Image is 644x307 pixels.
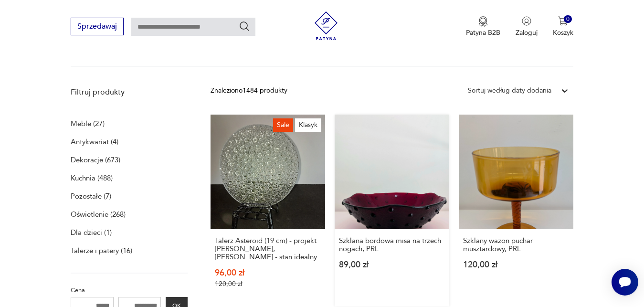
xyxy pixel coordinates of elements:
a: Sprzedawaj [71,24,124,31]
a: SaleKlasykTalerz Asteroid (19 cm) - projekt Jan Drost, HSG Ząbkowice - stan idealnyTalerz Asteroi... [211,115,325,307]
button: Szukaj [239,21,250,32]
h3: Szklany wazon puchar musztardowy, PRL [463,237,569,253]
p: 96,00 zł [215,269,321,277]
p: Filtruj produkty [71,87,188,97]
a: Talerze i patery (16) [71,244,132,257]
p: Zaloguj [516,28,538,37]
h3: Szklana bordowa misa na trzech nogach, PRL [339,237,445,253]
a: Ikona medaluPatyna B2B [466,16,500,37]
button: Patyna B2B [466,16,500,37]
a: Dla dzieci (1) [71,226,112,239]
p: Cena [71,285,188,296]
div: 0 [564,15,572,23]
a: Meble (27) [71,117,105,130]
p: 120,00 zł [215,280,321,288]
button: Zaloguj [516,16,538,37]
img: Ikonka użytkownika [522,16,531,26]
p: Patyna B2B [466,28,500,37]
p: Koszyk [553,28,573,37]
a: Szklany wazon puchar musztardowy, PRLSzklany wazon puchar musztardowy, PRL120,00 zł [459,115,573,307]
a: Dekoracje (673) [71,153,120,167]
a: Oświetlenie (268) [71,208,126,221]
h3: Talerz Asteroid (19 cm) - projekt [PERSON_NAME], [PERSON_NAME] - stan idealny [215,237,321,261]
img: Ikona medalu [478,16,488,27]
img: Patyna - sklep z meblami i dekoracjami vintage [312,11,340,40]
button: Sprzedawaj [71,18,124,35]
button: 0Koszyk [553,16,573,37]
p: 89,00 zł [339,261,445,269]
a: Szklana bordowa misa na trzech nogach, PRLSzklana bordowa misa na trzech nogach, PRL89,00 zł [335,115,449,307]
p: 120,00 zł [463,261,569,269]
div: Znaleziono 1484 produkty [211,85,287,96]
iframe: Smartsupp widget button [612,269,638,296]
div: Sortuj według daty dodania [468,85,551,96]
a: Antykwariat (4) [71,135,118,148]
a: Pozostałe (7) [71,190,111,203]
a: Kuchnia (488) [71,171,113,185]
img: Ikona koszyka [558,16,568,26]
